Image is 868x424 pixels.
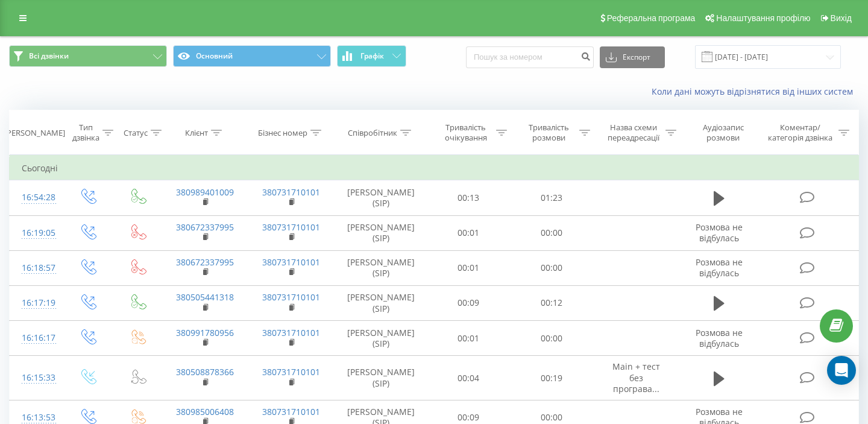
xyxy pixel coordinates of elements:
[262,186,320,198] a: 380731710101
[510,250,593,285] td: 00:00
[521,122,576,143] div: Тривалість розмови
[335,250,427,285] td: [PERSON_NAME] (SIP)
[604,122,662,143] div: Назва схеми переадресації
[22,366,51,390] div: 16:15:33
[176,291,234,303] a: 380505441318
[176,327,234,338] a: 380991780956
[9,45,167,67] button: Всі дзвінки
[173,45,331,67] button: Основний
[335,215,427,250] td: [PERSON_NAME] (SIP)
[510,356,593,400] td: 00:19
[176,256,234,268] a: 380672337995
[176,366,234,378] a: 380508878366
[600,46,665,68] button: Експорт
[262,327,320,338] a: 380731710101
[185,128,208,138] div: Клієнт
[510,285,593,320] td: 00:12
[335,356,427,400] td: [PERSON_NAME] (SIP)
[10,156,859,180] td: Сьогодні
[696,221,743,244] span: Розмова не відбулась
[510,321,593,356] td: 00:00
[427,356,511,400] td: 00:04
[124,128,148,138] div: Статус
[348,128,397,138] div: Співробітник
[827,356,856,385] div: Open Intercom Messenger
[607,13,696,23] span: Реферальна програма
[22,326,51,350] div: 16:16:17
[176,221,234,233] a: 380672337995
[22,186,51,209] div: 16:54:28
[22,291,51,315] div: 16:17:19
[176,406,234,417] a: 380985006408
[696,256,743,279] span: Розмова не відбулась
[466,46,594,68] input: Пошук за номером
[262,256,320,268] a: 380731710101
[652,86,859,97] a: Коли дані можуть відрізнятися вiд інших систем
[4,128,65,138] div: [PERSON_NAME]
[262,291,320,303] a: 380731710101
[29,51,69,61] span: Всі дзвінки
[262,221,320,233] a: 380731710101
[335,321,427,356] td: [PERSON_NAME] (SIP)
[716,13,810,23] span: Налаштування профілю
[427,321,511,356] td: 00:01
[510,180,593,215] td: 01:23
[72,122,99,143] div: Тип дзвінка
[612,361,660,394] span: Main + тест без програва...
[510,215,593,250] td: 00:00
[335,180,427,215] td: [PERSON_NAME] (SIP)
[262,406,320,417] a: 380731710101
[427,285,511,320] td: 00:09
[696,327,743,349] span: Розмова не відбулась
[22,256,51,280] div: 16:18:57
[262,366,320,378] a: 380731710101
[337,45,406,67] button: Графік
[335,285,427,320] td: [PERSON_NAME] (SIP)
[427,250,511,285] td: 00:01
[765,122,835,143] div: Коментар/категорія дзвінка
[438,122,494,143] div: Тривалість очікування
[831,13,852,23] span: Вихід
[258,128,307,138] div: Бізнес номер
[427,180,511,215] td: 00:13
[22,221,51,245] div: 16:19:05
[360,52,384,60] span: Графік
[427,215,511,250] td: 00:01
[690,122,756,143] div: Аудіозапис розмови
[176,186,234,198] a: 380989401009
